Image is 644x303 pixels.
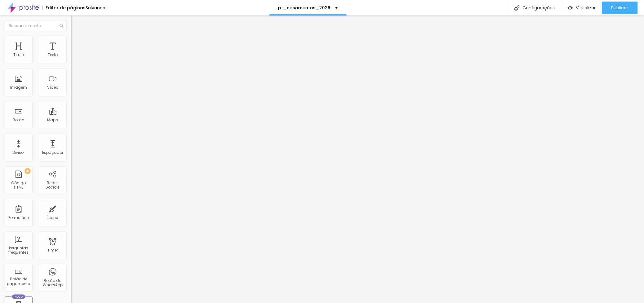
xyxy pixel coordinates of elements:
[568,5,573,11] img: view-1.svg
[10,85,27,90] div: Imagem
[47,85,58,90] div: Vídeo
[48,53,58,57] div: Texto
[47,216,58,220] div: Ícone
[12,150,25,155] div: Divisor
[602,2,638,14] button: Publicar
[47,118,58,122] div: Mapa
[278,6,330,10] p: pt_casamentos_2026
[13,118,24,122] div: Botão
[86,6,108,10] div: Salvando...
[6,181,31,190] div: Código HTML
[576,5,596,10] span: Visualizar
[60,24,63,28] img: Icone
[6,277,31,286] div: Botão de pagamento
[8,216,29,220] div: Formulário
[40,278,65,287] div: Botão do WhatsApp
[514,5,520,11] img: Icone
[42,6,86,10] div: Editor de páginas
[40,181,65,190] div: Redes Sociais
[47,248,58,252] div: Timer
[562,2,602,14] button: Visualizar
[6,246,31,255] div: Perguntas frequentes
[12,295,25,299] div: Novo
[5,20,67,31] input: Buscar elemento
[611,5,629,10] span: Publicar
[13,53,24,57] div: Título
[42,150,63,155] div: Espaçador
